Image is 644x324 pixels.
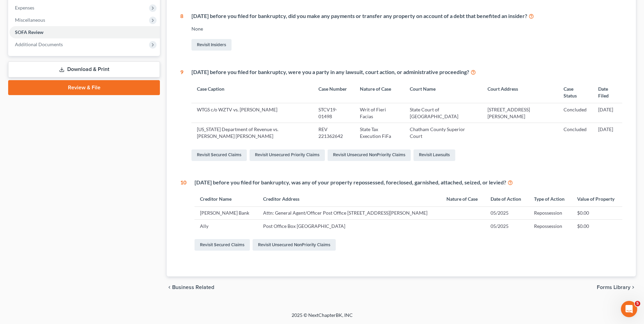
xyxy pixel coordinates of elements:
[191,25,622,32] div: None
[593,82,622,103] th: Date Filed
[404,123,482,143] td: Chatham County Superior Court
[195,206,257,219] td: [PERSON_NAME] Bank
[354,82,404,103] th: Nature of Case
[258,219,441,232] td: Post Office Box [GEOGRAPHIC_DATA]
[253,239,336,251] a: Revisit Unsecured NonPriority Claims
[529,192,572,206] th: Type of Action
[195,179,622,186] div: [DATE] before you filed for bankruptcy, was any of your property repossessed, foreclosed, garnish...
[558,103,593,123] td: Concluded
[258,192,441,206] th: Creditor Address
[313,123,354,143] td: REV 221362642
[593,123,622,143] td: [DATE]
[191,149,247,161] a: Revisit Secured Claims
[8,80,160,95] a: Review & File
[482,103,558,123] td: [STREET_ADDRESS][PERSON_NAME]
[180,179,186,252] div: 10
[167,285,172,290] i: chevron_left
[572,219,622,232] td: $0.00
[354,123,404,143] td: State Tax Execution FiFa
[195,192,257,206] th: Creditor Name
[15,17,45,23] span: Miscellaneous
[258,206,441,219] td: Attn: General Agent/Officer Post Office [STREET_ADDRESS][PERSON_NAME]
[129,312,516,324] div: 2025 © NextChapterBK, INC
[529,219,572,232] td: Repossession
[482,82,558,103] th: Court Address
[593,103,622,123] td: [DATE]
[250,149,325,161] a: Revisit Unsecured Priority Claims
[572,192,622,206] th: Value of Property
[328,149,411,161] a: Revisit Unsecured NonPriority Claims
[172,285,214,290] span: Business Related
[485,219,529,232] td: 05/2025
[8,61,160,77] a: Download & Print
[180,12,183,52] div: 8
[597,285,630,290] span: Forms Library
[191,68,622,76] div: [DATE] before you filed for bankruptcy, were you a party in any lawsuit, court action, or adminis...
[485,206,529,219] td: 05/2025
[621,301,637,317] iframe: Intercom live chat
[572,206,622,219] td: $0.00
[485,192,529,206] th: Date of Action
[635,301,640,306] span: 5
[195,219,257,232] td: Ally
[441,192,485,206] th: Nature of Case
[597,285,636,290] button: Forms Library chevron_right
[529,206,572,219] td: Repossession
[195,239,250,251] a: Revisit Secured Claims
[15,41,63,47] span: Additional Documents
[15,5,34,11] span: Expenses
[404,82,482,103] th: Court Name
[630,285,636,290] i: chevron_right
[191,103,313,123] td: WTGS c/o WZTV vs. [PERSON_NAME]
[191,39,232,51] a: Revisit Insiders
[167,285,214,290] button: chevron_left Business Related
[191,82,313,103] th: Case Caption
[191,123,313,143] td: [US_STATE] Department of Revenue vs. [PERSON_NAME] [PERSON_NAME]
[15,29,43,35] span: SOFA Review
[313,103,354,123] td: STCV19-01498
[180,68,183,162] div: 9
[558,123,593,143] td: Concluded
[354,103,404,123] td: Writ of Fieri Facias
[558,82,593,103] th: Case Status
[413,149,455,161] a: Revisit Lawsuits
[404,103,482,123] td: State Court of [GEOGRAPHIC_DATA]
[191,12,622,20] div: [DATE] before you filed for bankruptcy, did you make any payments or transfer any property on acc...
[313,82,354,103] th: Case Number
[10,26,160,38] a: SOFA Review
